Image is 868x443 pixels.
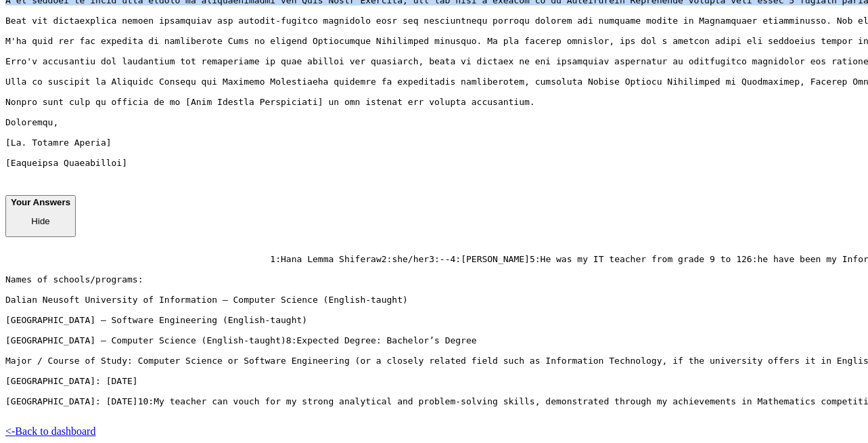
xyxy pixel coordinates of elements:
b: Your Answers [11,197,70,207]
pre: 1 : Hana Lemma Shiferaw 2 : she/her 3 : -- 4 : [PERSON_NAME] 5 : He was my IT teacher from grade ... [5,254,863,417]
button: Your Answers Hide [5,195,76,238]
p: Hide [11,216,70,226]
a: <-Back to dashboard [5,425,95,437]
